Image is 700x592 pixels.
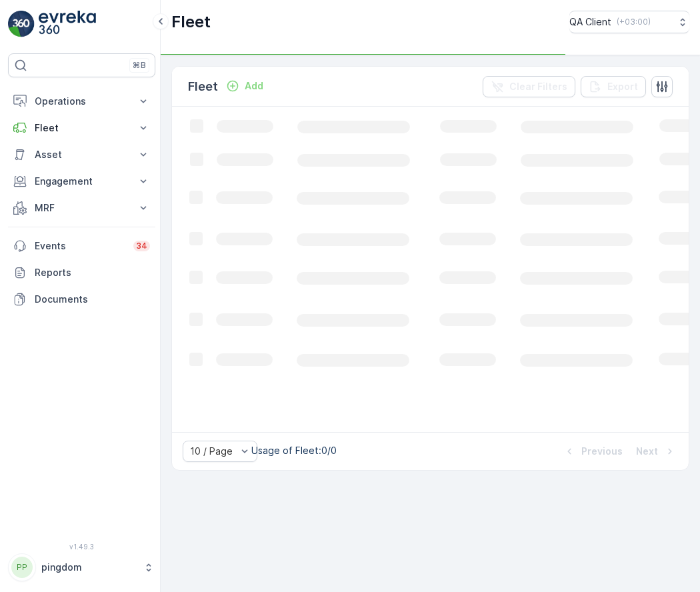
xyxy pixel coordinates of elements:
[569,15,611,29] p: QA Client
[8,259,155,286] a: Reports
[635,443,678,459] button: Next
[8,11,35,37] img: logo
[8,88,155,115] button: Operations
[39,11,96,37] img: logo_light-DOdMpM7g.png
[8,195,155,221] button: MRF
[245,79,263,93] p: Add
[35,175,129,188] p: Engagement
[221,78,269,94] button: Add
[171,11,211,33] p: Fleet
[41,561,137,574] p: pingdom
[8,286,155,313] a: Documents
[8,233,155,259] a: Events34
[8,543,155,551] span: v 1.49.3
[569,11,689,33] button: QA Client(+03:00)
[35,95,129,108] p: Operations
[11,557,33,578] div: PP
[483,76,575,97] button: Clear Filters
[35,121,129,135] p: Fleet
[136,241,147,251] p: 34
[8,168,155,195] button: Engagement
[188,77,218,96] p: Fleet
[133,60,146,71] p: ⌘B
[509,80,567,93] p: Clear Filters
[35,239,125,253] p: Events
[581,445,623,458] p: Previous
[8,115,155,141] button: Fleet
[617,17,651,27] p: ( +03:00 )
[8,553,155,581] button: PPpingdom
[581,76,646,97] button: Export
[561,443,624,459] button: Previous
[35,148,129,161] p: Asset
[607,80,638,93] p: Export
[8,141,155,168] button: Asset
[35,201,129,215] p: MRF
[636,445,658,458] p: Next
[35,266,150,279] p: Reports
[35,293,150,306] p: Documents
[251,444,337,457] p: Usage of Fleet : 0/0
